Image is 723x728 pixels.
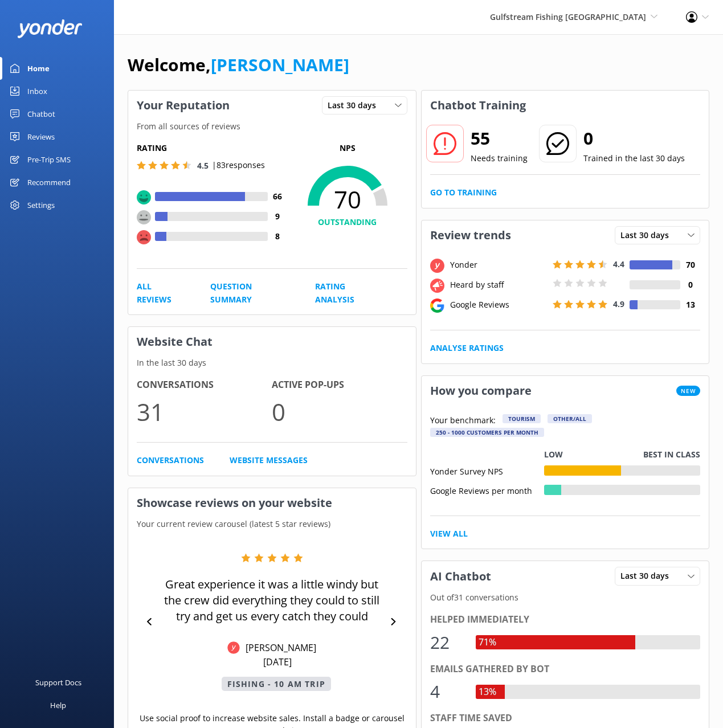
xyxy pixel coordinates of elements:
h1: Welcome, [128,51,349,79]
h5: Rating [137,142,288,154]
p: 31 [137,392,272,431]
p: Best in class [643,448,700,461]
div: Reviews [27,125,55,148]
span: Gulfstream Fishing [GEOGRAPHIC_DATA] [490,11,646,22]
div: Other/All [548,414,592,423]
p: Your current review carousel (latest 5 star reviews) [128,518,416,530]
span: 4.5 [197,160,209,171]
h2: 55 [471,125,528,152]
div: Tourism [503,414,541,423]
a: Website Messages [230,454,308,467]
span: Last 30 days [620,570,676,582]
a: Conversations [137,454,204,467]
a: Question Summary [210,280,289,306]
h3: Your Reputation [128,91,238,120]
div: Pre-Trip SMS [27,148,71,171]
p: Great experience it was a little windy but the crew did everything they could to still try and ge... [159,576,385,624]
div: Emails gathered by bot [430,662,701,677]
p: | 83 responses [212,159,265,171]
h3: Showcase reviews on your website [128,488,416,518]
p: Out of 31 conversations [422,591,709,604]
p: [PERSON_NAME] [240,641,316,654]
div: Google Reviews [447,298,550,311]
div: Inbox [27,80,47,103]
p: Low [544,448,563,461]
span: 4.9 [613,298,624,309]
p: NPS [288,142,407,154]
h3: Review trends [422,220,520,250]
h4: Active Pop-ups [272,378,407,392]
a: All Reviews [137,280,185,306]
div: Settings [27,194,55,216]
div: Home [27,57,50,80]
h4: Conversations [137,378,272,392]
span: Last 30 days [620,229,676,242]
div: Yonder Survey NPS [430,465,544,476]
p: Trained in the last 30 days [583,152,685,165]
a: Go to Training [430,186,497,199]
span: 70 [288,185,407,214]
a: View All [430,527,468,540]
div: Chatbot [27,103,55,125]
div: Helped immediately [430,612,701,627]
div: Google Reviews per month [430,485,544,495]
div: 22 [430,629,464,656]
div: Staff time saved [430,711,701,726]
div: Recommend [27,171,71,194]
a: [PERSON_NAME] [211,53,349,76]
h4: OUTSTANDING [288,216,407,228]
a: Analyse Ratings [430,342,504,354]
p: Your benchmark: [430,414,496,428]
h4: 8 [268,230,288,243]
a: Rating Analysis [315,280,382,306]
div: Yonder [447,259,550,271]
p: 0 [272,392,407,431]
img: Yonder [227,641,240,654]
span: New [676,386,700,396]
h3: Website Chat [128,327,416,357]
p: Fishing - 10 AM Trip [222,677,331,691]
p: In the last 30 days [128,357,416,369]
p: [DATE] [263,656,292,668]
h4: 0 [680,279,700,291]
p: Needs training [471,152,528,165]
div: Heard by staff [447,279,550,291]
h4: 9 [268,210,288,223]
div: Help [50,694,66,717]
div: 250 - 1000 customers per month [430,428,544,437]
img: yonder-white-logo.png [17,19,83,38]
span: 4.4 [613,259,624,269]
div: Support Docs [35,671,81,694]
h3: How you compare [422,376,540,406]
div: 71% [476,635,499,650]
h3: Chatbot Training [422,91,534,120]
h4: 66 [268,190,288,203]
h4: 70 [680,259,700,271]
p: From all sources of reviews [128,120,416,133]
h2: 0 [583,125,685,152]
h3: AI Chatbot [422,562,500,591]
span: Last 30 days [328,99,383,112]
h4: 13 [680,298,700,311]
div: 4 [430,678,464,705]
div: 13% [476,685,499,700]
